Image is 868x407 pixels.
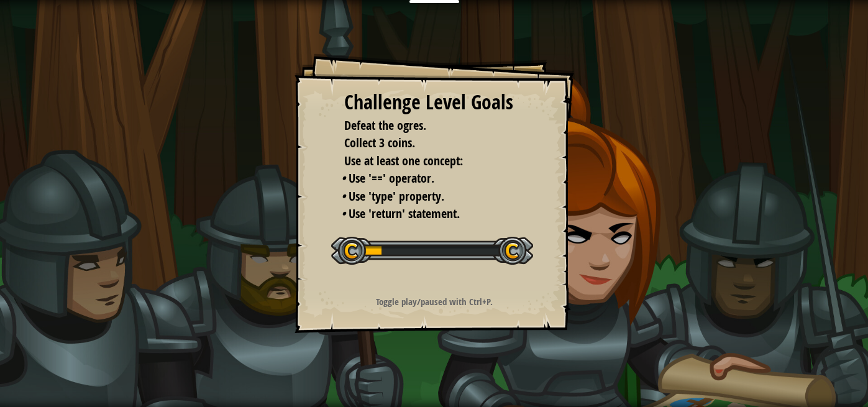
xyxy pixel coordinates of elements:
[341,205,345,222] i: •
[344,152,463,169] span: Use at least one concept:
[349,188,444,204] span: Use 'type' property.
[344,134,415,151] span: Collect 3 coins.
[329,117,521,135] li: Defeat the ogres.
[341,170,345,186] i: •
[376,295,493,308] strong: Toggle play/paused with Ctrl+P.
[329,152,521,170] li: Use at least one concept:
[349,170,434,186] span: Use '==' operator.
[344,117,426,134] span: Defeat the ogres.
[349,205,460,222] span: Use 'return' statement.
[341,188,521,206] li: Use 'type' property.
[341,170,521,188] li: Use '==' operator.
[329,134,521,152] li: Collect 3 coins.
[344,88,524,117] div: Challenge Level Goals
[341,205,521,223] li: Use 'return' statement.
[341,188,345,204] i: •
